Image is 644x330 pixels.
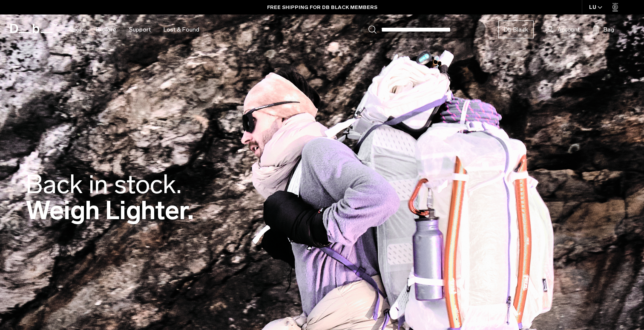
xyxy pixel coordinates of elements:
a: Lost & Found [164,14,199,45]
nav: Main Navigation [62,14,206,45]
a: Shop [69,14,83,45]
a: Explore [96,14,116,45]
span: Bag [604,25,614,34]
h2: Weigh Lighter. [26,171,194,223]
button: Bag [592,24,614,35]
a: Account [546,24,580,35]
a: Support [129,14,151,45]
span: Back in stock. [26,169,181,200]
span: Account [558,25,580,34]
a: FREE SHIPPING FOR DB BLACK MEMBERS [267,3,377,11]
a: Db Black [498,20,534,38]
